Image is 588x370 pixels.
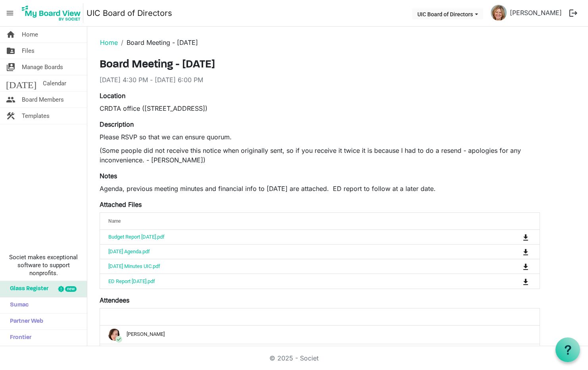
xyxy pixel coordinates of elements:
[520,261,531,272] button: Download
[100,244,490,259] td: Sept 24 2025 Agenda.pdf is template cell column header Name
[100,200,142,209] label: Attached Files
[6,27,15,42] span: home
[490,230,540,244] td: is Command column column header
[108,278,155,284] a: ED Report [DATE].pdf
[100,259,490,274] td: June 18 2025 Minutes UIC.pdf is template cell column header Name
[6,108,15,124] span: construction
[4,253,83,277] span: Societ makes exceptional software to support nonprofits.
[100,184,540,193] p: Agenda, previous meeting minutes and financial info to [DATE] are attached. ED report to follow a...
[22,59,63,75] span: Manage Boards
[520,231,531,243] button: Download
[108,329,120,341] img: aZda651_YrtB0d3iDw2VWU6hlcmlxgORkYhRWXcu6diS1fUuzblDemDitxXHgJcDUASUXKKMmrJj1lYLVKcG1g_thumb.png
[22,27,38,42] span: Home
[2,6,17,21] span: menu
[100,230,490,244] td: Budget Report August 2025.pdf is template cell column header Name
[86,5,172,21] a: UIC Board of Directors
[100,295,129,305] label: Attendees
[6,297,29,313] span: Sumac
[491,5,507,21] img: bJmOBY8GoEX95MHeVw17GT-jmXeTUajE5ZouoYGau21kZXvcDgcBywPjfa-JrfTPoozXjpE1ieOXQs1yrz7lWg_thumb.png
[100,119,134,129] label: Description
[108,234,165,240] a: Budget Report [DATE].pdf
[412,8,483,19] button: UIC Board of Directors dropdownbutton
[100,274,490,288] td: ED Report Sept 2025.pdf is template cell column header Name
[100,58,540,72] h3: Board Meeting - [DATE]
[6,59,15,75] span: switch_account
[520,246,531,257] button: Download
[100,344,540,362] td: closeAndrea Craddock is template cell column header
[22,43,35,59] span: Files
[507,5,565,21] a: [PERSON_NAME]
[100,91,125,100] label: Location
[520,276,531,287] button: Download
[108,329,531,341] div: [PERSON_NAME]
[100,326,540,344] td: checkAmy Wright is template cell column header
[19,3,86,23] a: My Board View Logo
[108,218,121,224] span: Name
[108,263,160,269] a: [DATE] Minutes UIC.pdf
[6,330,31,346] span: Frontier
[43,75,66,91] span: Calendar
[6,281,48,297] span: Glass Register
[100,104,540,113] div: CRDTA office ([STREET_ADDRESS])
[100,171,117,181] label: Notes
[100,75,540,85] div: [DATE] 4:30 PM - [DATE] 6:00 PM
[490,274,540,288] td: is Command column column header
[100,146,540,165] p: (Some people did not receive this notice when originally sent, so if you receive it twice it is b...
[22,92,64,108] span: Board Members
[118,38,198,47] li: Board Meeting - [DATE]
[100,132,540,142] p: Please RSVP so that we can ensure quorum.
[22,108,50,124] span: Templates
[490,259,540,274] td: is Command column column header
[269,354,319,362] a: © 2025 - Societ
[19,3,83,23] img: My Board View Logo
[565,5,582,21] button: logout
[65,286,77,292] div: new
[115,336,122,343] span: check
[6,75,37,91] span: [DATE]
[100,39,118,46] a: Home
[6,43,15,59] span: folder_shared
[490,244,540,259] td: is Command column column header
[6,92,15,108] span: people
[108,249,150,254] a: [DATE] Agenda.pdf
[6,314,43,330] span: Partner Web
